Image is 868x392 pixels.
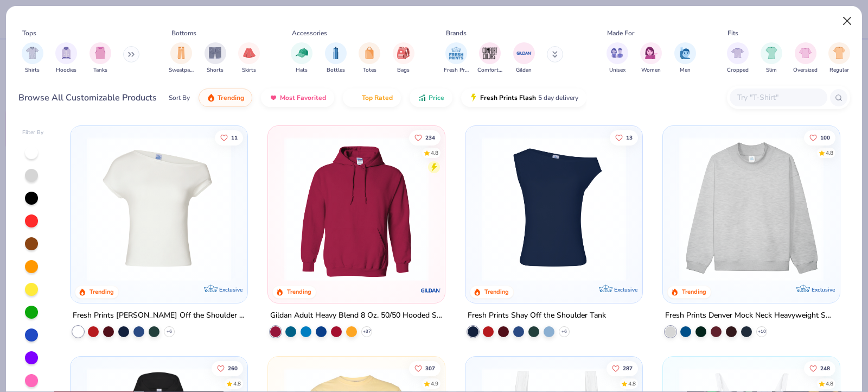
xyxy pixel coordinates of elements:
[793,42,818,74] button: filter button
[680,66,691,74] span: Men
[727,42,749,74] div: filter for Cropped
[477,42,502,74] div: filter for Comfort Colors
[765,47,777,59] img: Slim Image
[674,42,696,74] div: filter for Men
[461,88,586,107] button: Fresh Prints Flash5 day delivery
[393,42,414,74] div: filter for Bags
[25,66,40,74] span: Shirts
[793,42,818,74] div: filter for Oversized
[828,42,850,74] button: filter button
[292,28,327,38] div: Accessories
[431,149,438,157] div: 4.8
[761,42,782,74] div: filter for Slim
[804,130,835,145] button: Like
[482,45,498,61] img: Comfort Colors Image
[218,93,244,102] span: Trending
[279,137,434,281] img: 01756b78-01f6-4cc6-8d8a-3c30c1a0c8ac
[207,66,224,74] span: Shorts
[26,47,39,59] img: Shirts Image
[444,42,469,74] div: filter for Fresh Prints
[280,93,326,102] span: Most Favorited
[623,365,633,371] span: 287
[766,66,777,74] span: Slim
[327,66,345,74] span: Bottles
[325,42,347,74] div: filter for Bottles
[631,137,787,281] img: af1e0f41-62ea-4e8f-9b2b-c8bb59fc549d
[420,280,442,301] img: Gildan logo
[238,42,260,74] button: filter button
[363,47,375,59] img: Totes Image
[431,380,438,388] div: 4.9
[448,45,464,61] img: Fresh Prints Image
[477,66,502,74] span: Comfort Colors
[359,42,380,74] button: filter button
[22,28,36,38] div: Tops
[561,328,567,335] span: + 6
[228,365,238,371] span: 260
[516,66,532,74] span: Gildan
[727,28,738,38] div: Fits
[828,42,850,74] div: filter for Regular
[609,66,626,74] span: Unisex
[610,130,638,145] button: Like
[833,47,846,59] img: Regular Image
[90,42,111,74] button: filter button
[22,129,44,137] div: Filter By
[410,88,452,107] button: Price
[90,42,111,74] div: filter for Tanks
[169,42,194,74] div: filter for Sweatpants
[446,28,467,38] div: Brands
[393,42,414,74] button: filter button
[607,42,628,74] button: filter button
[429,93,444,102] span: Price
[513,42,535,74] div: filter for Gildan
[169,42,194,74] button: filter button
[444,42,469,74] button: filter button
[826,380,833,388] div: 4.8
[614,286,637,293] span: Exclusive
[270,309,443,323] div: Gildan Adult Heavy Blend 8 Oz. 50/50 Hooded Sweatshirt
[641,66,661,74] span: Women
[291,42,312,74] button: filter button
[261,88,334,107] button: Most Favorited
[628,380,636,388] div: 4.8
[169,66,194,74] span: Sweatpants
[607,42,628,74] div: filter for Unisex
[665,309,838,323] div: Fresh Prints Denver Mock Neck Heavyweight Sweatshirt
[215,130,244,145] button: Like
[409,361,441,376] button: Like
[468,309,606,323] div: Fresh Prints Shay Off the Shoulder Tank
[679,47,691,59] img: Men Image
[169,93,190,103] div: Sort By
[477,42,502,74] button: filter button
[22,42,43,74] button: filter button
[296,66,308,74] span: Hats
[343,88,401,107] button: Top Rated
[727,42,749,74] button: filter button
[757,328,765,335] span: + 10
[296,47,308,59] img: Hats Image
[645,47,658,59] img: Women Image
[242,66,256,74] span: Skirts
[325,42,347,74] button: filter button
[232,135,238,140] span: 11
[611,47,623,59] img: Unisex Image
[330,47,342,59] img: Bottles Image
[811,286,834,293] span: Exclusive
[626,135,633,140] span: 13
[820,135,830,140] span: 100
[56,66,76,74] span: Hoodies
[93,66,107,74] span: Tanks
[81,137,237,281] img: a1c94bf0-cbc2-4c5c-96ec-cab3b8502a7f
[18,91,157,104] div: Browse All Customizable Products
[205,42,226,74] div: filter for Shorts
[804,361,835,376] button: Like
[837,11,858,31] button: Close
[409,130,441,145] button: Like
[207,93,215,102] img: trending.gif
[513,42,535,74] button: filter button
[480,93,536,102] span: Fresh Prints Flash
[351,93,360,102] img: TopRated.gif
[425,135,435,140] span: 234
[829,66,849,74] span: Regular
